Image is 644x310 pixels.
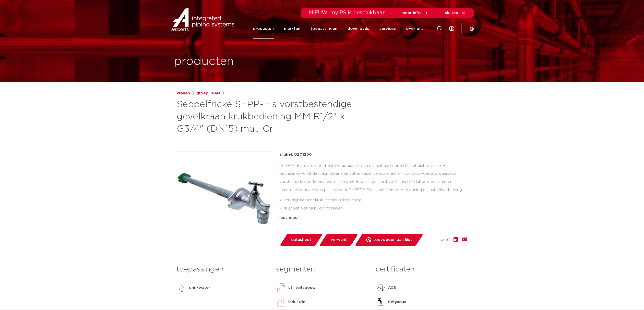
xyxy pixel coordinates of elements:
[288,299,305,305] p: industrie
[279,152,312,158] p: artikel: 0201250
[401,11,421,15] span: meer info
[388,299,406,305] p: Belgaqua
[276,283,286,293] img: utiliteitsbouw
[174,53,234,70] h1: producten
[253,19,274,39] a: producten
[401,11,428,15] a: meer info
[406,19,424,39] a: over ons
[441,237,449,243] span: deel:
[373,236,412,244] span: toevoegen aan lijst
[348,19,369,39] a: downloads
[279,234,323,246] a: datasheet
[445,11,466,15] a: sluiten
[445,11,458,15] span: sluiten
[319,234,358,246] a: verwant
[388,285,396,291] p: ACS
[291,236,311,244] span: datasheet
[376,264,467,275] h3: certificaten
[276,264,368,275] h3: segmenten
[283,196,467,204] li: verkrijgbaar met kruk- en sleutelbediening.
[177,90,190,96] a: kranen
[376,297,386,307] img: Belgaqua
[189,285,210,291] p: drinkwater
[276,297,286,307] img: industrie
[311,19,337,39] a: toepassingen
[379,19,396,39] a: services
[309,10,385,15] span: NIEUW: myIPS is beschikbaar
[196,90,220,96] a: groep: 8041
[177,264,268,275] h3: toepassingen
[376,283,386,293] img: ACS
[279,162,467,213] div: De SEPP-Eis is een vorstbestendige gevelkraan die niet nadruppelt bij het dichtdraaien. Bij bevri...
[177,152,271,246] img: Product Image for Seppelfricke SEPP-Eis vorstbestendige gevelkraan krukbediening MM R1/2" x G3/4"...
[177,283,187,293] img: drinkwater
[283,204,467,213] li: druppelt niet na bij dichtdraaien
[284,19,300,39] a: markten
[331,236,347,244] span: verwant
[279,215,467,221] div: lees meer
[177,98,368,135] h1: Seppelfricke SEPP-Eis vorstbestendige gevelkraan krukbediening MM R1/2" x G3/4" (DN15) mat-Cr
[283,213,467,221] li: eenvoudige en snelle montage dankzij insteekverbinding
[253,19,424,39] nav: Menu
[288,285,316,291] p: utiliteitsbouw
